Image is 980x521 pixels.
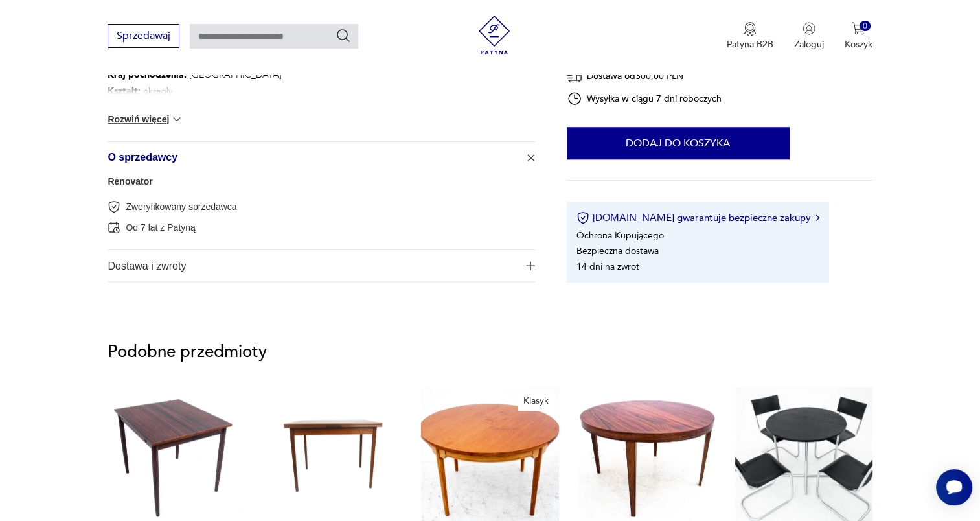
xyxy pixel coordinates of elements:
[108,142,535,173] button: Ikona plusaO sprzedawcy
[126,201,236,213] p: Zweryfikowany sprzedawca
[576,244,659,257] li: Bezpieczna dostawa
[108,142,518,173] span: O sprzedawcy
[108,24,179,48] button: Sprzedawaj
[727,22,773,51] button: Patyna B2B
[852,22,865,35] img: Ikona koszyka
[744,22,757,36] img: Ikona medalu
[576,260,639,272] li: 14 dni na zwrot
[108,85,141,97] b: Kształt :
[815,214,819,221] img: Ikona strzałki w prawo
[845,22,872,51] button: 0Koszyk
[803,22,815,35] img: Ikonka użytkownika
[794,22,824,51] button: Zaloguj
[336,28,351,43] button: Szukaj
[108,113,183,126] button: Rozwiń więcej
[108,176,152,187] a: Renovator
[727,22,773,51] a: Ikona medaluPatyna B2B
[108,250,535,281] button: Ikona plusaDostawa i zwroty
[108,200,120,213] img: Zweryfikowany sprzedawca
[108,32,179,41] a: Sprzedawaj
[794,38,824,51] p: Zaloguj
[108,250,518,281] span: Dostawa i zwroty
[126,222,195,234] p: Od 7 lat z Patyną
[936,469,972,505] iframe: Smartsupp widget button
[567,127,790,159] button: Dodaj do koszyka
[576,211,589,224] img: Ikona certyfikatu
[475,16,514,54] img: Patyna - sklep z meblami i dekoracjami vintage
[576,229,664,241] li: Ochrona Kupującego
[170,113,183,126] img: chevron down
[567,91,722,106] div: Wysyłka w ciągu 7 dni roboczych
[108,173,535,250] div: Ikona plusaO sprzedawcy
[108,84,282,100] p: okrągły
[567,68,582,84] img: Ikona dostawy
[108,344,872,360] p: Podobne przedmioty
[860,21,871,32] div: 0
[108,67,282,84] p: [GEOGRAPHIC_DATA]
[576,211,819,224] button: [DOMAIN_NAME] gwarantuje bezpieczne zakupy
[845,38,872,51] p: Koszyk
[526,261,535,270] img: Ikona plusa
[727,38,773,51] p: Patyna B2B
[108,69,187,81] b: Kraj pochodzenia :
[524,151,537,164] img: Ikona plusa
[567,68,722,84] div: Dostawa od 300,00 PLN
[108,221,120,234] img: Od 7 lat z Patyną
